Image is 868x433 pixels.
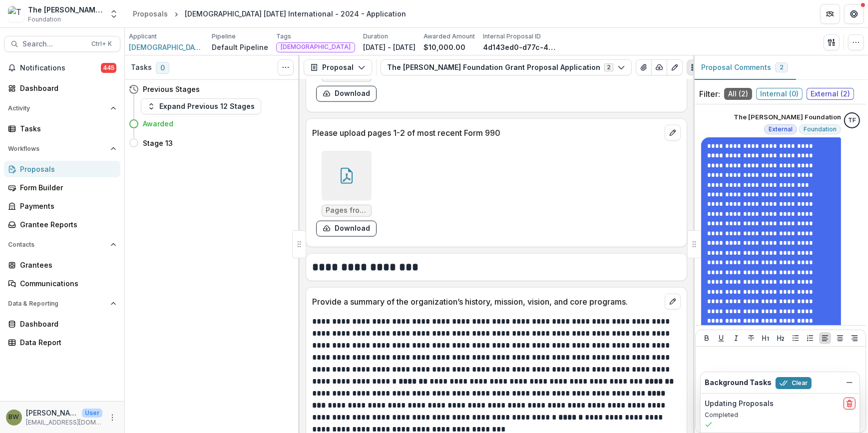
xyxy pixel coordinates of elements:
p: User [82,409,102,418]
a: Proposals [129,6,172,21]
button: Bold [701,332,713,344]
button: Proposal Comments [693,55,796,80]
div: Form Builder [20,182,112,193]
h4: Previous Stages [143,84,200,94]
button: Align Center [834,332,846,344]
button: Strike [745,332,757,344]
div: [DEMOGRAPHIC_DATA] [DATE] International - 2024 - Application [185,8,406,19]
a: Data Report [4,334,120,351]
div: Ctrl + K [89,38,114,49]
a: Communications [4,275,120,292]
button: Plaintext view [687,59,703,75]
img: The Bolick Foundation [8,6,24,22]
span: [DEMOGRAPHIC_DATA] [281,43,351,50]
div: Communications [20,278,112,289]
p: Applicant [129,32,157,41]
span: Search... [22,40,85,48]
p: Please upload pages 1-2 of most recent Form 990 [312,127,661,139]
a: Proposals [4,161,120,177]
button: Expand Previous 12 Stages [141,98,261,114]
button: More [106,412,118,424]
nav: breadcrumb [129,6,410,21]
div: Tasks [20,123,112,134]
button: Edit as form [667,59,683,75]
button: Open Contacts [4,237,120,253]
p: Internal Proposal ID [483,32,541,41]
a: Dashboard [4,316,120,332]
button: Open entity switcher [107,4,121,24]
button: Open Workflows [4,141,120,157]
div: Payments [20,201,112,211]
h2: Background Tasks [705,379,772,387]
p: Tags [276,32,291,41]
h3: Tasks [131,63,152,72]
div: Dashboard [20,83,112,93]
h4: Awarded [143,118,173,129]
button: Search... [4,36,120,52]
button: edit [665,125,681,141]
button: Proposal [304,59,372,75]
a: Payments [4,198,120,214]
button: Partners [820,4,840,24]
span: Notifications [20,64,101,72]
span: Foundation [804,126,837,133]
a: Tasks [4,120,120,137]
span: 0 [156,62,169,74]
span: External ( 2 ) [807,88,854,100]
span: Internal ( 0 ) [756,88,803,100]
span: Pages from CTI Form 990 2022.pdf [326,206,367,215]
button: Notifications445 [4,60,120,76]
button: delete [844,398,856,410]
p: Completed [705,411,856,420]
button: Align Left [819,332,831,344]
button: Heading 1 [760,332,772,344]
a: Form Builder [4,179,120,196]
p: Duration [363,32,388,41]
button: Ordered List [804,332,816,344]
a: [DEMOGRAPHIC_DATA] [DATE] International [129,42,204,52]
h2: Updating Proposals [705,400,774,408]
span: All ( 2 ) [724,88,752,100]
button: Clear [776,377,812,389]
div: Blair White [9,414,19,421]
p: 4d143ed0-d77c-40b6-a803-a51078af6503 [483,42,558,52]
div: Proposals [20,164,112,174]
div: Grantees [20,260,112,270]
button: download-form-response [316,221,377,237]
span: Foundation [28,15,61,24]
p: [EMAIL_ADDRESS][DOMAIN_NAME] [26,418,102,427]
span: Workflows [8,145,106,152]
p: Awarded Amount [424,32,475,41]
div: Proposals [133,8,168,19]
button: Open Activity [4,100,120,116]
div: Data Report [20,337,112,348]
span: Data & Reporting [8,300,106,307]
p: [DATE] - [DATE] [363,42,416,52]
button: download-form-response [316,86,377,102]
div: Dashboard [20,319,112,329]
div: The Bolick Foundation [848,117,856,124]
p: Default Pipeline [212,42,268,52]
button: Toggle View Cancelled Tasks [278,59,294,75]
p: The [PERSON_NAME] Foundation [734,112,841,122]
p: Filter: [699,88,720,100]
span: 445 [101,63,116,73]
button: Underline [715,332,727,344]
button: Bullet List [790,332,802,344]
a: Grantee Reports [4,216,120,233]
button: Align Right [849,332,861,344]
p: [PERSON_NAME] [26,408,78,418]
span: 2 [780,64,784,71]
button: Heading 2 [775,332,787,344]
button: Get Help [844,4,864,24]
div: Grantee Reports [20,219,112,230]
button: Open Data & Reporting [4,296,120,312]
p: $10,000.00 [424,42,465,52]
span: External [769,126,793,133]
button: edit [665,294,681,310]
button: The [PERSON_NAME] Foundation Grant Proposal Application2 [381,59,632,75]
a: Dashboard [4,80,120,96]
p: Provide a summary of the organization’s history, mission, vision, and core programs. [312,296,661,308]
button: Dismiss [844,377,856,389]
